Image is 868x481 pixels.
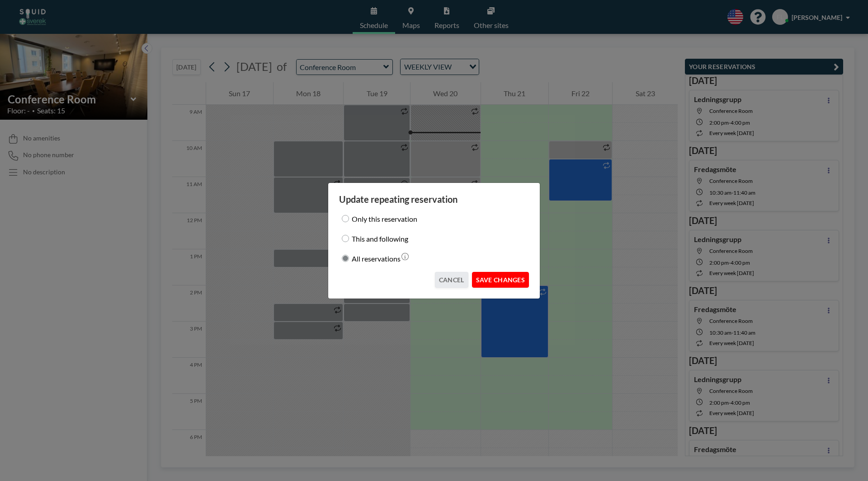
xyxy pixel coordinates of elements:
[352,212,417,225] label: Only this reservation
[472,272,529,288] button: SAVE CHANGES
[435,272,468,288] button: CANCEL
[352,232,408,245] label: This and following
[339,194,529,205] h3: Update repeating reservation
[352,252,401,265] label: All reservations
